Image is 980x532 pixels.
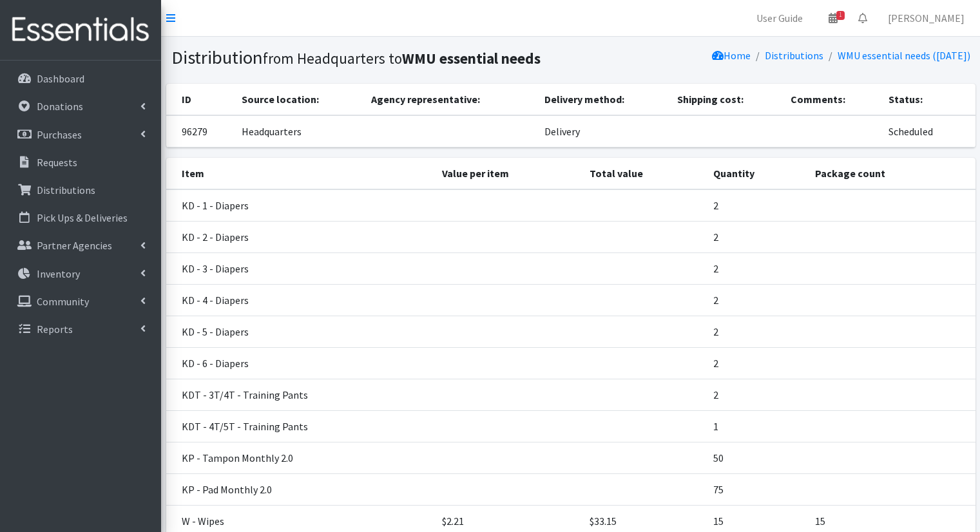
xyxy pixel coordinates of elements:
[5,205,156,231] a: Pick Ups & Deliveries
[706,379,807,410] td: 2
[5,8,156,52] img: HumanEssentials
[706,347,807,379] td: 2
[712,49,751,62] a: Home
[582,158,706,189] th: Total value
[537,115,669,147] td: Delivery
[234,115,363,147] td: Headquarters
[37,156,77,169] p: Requests
[706,189,807,222] td: 2
[706,316,807,347] td: 2
[706,158,807,189] th: Quantity
[5,122,156,147] a: Purchases
[807,158,975,189] th: Package count
[166,284,434,316] td: KD - 4 - Diapers
[166,84,235,115] th: ID
[5,93,156,119] a: Donations
[37,239,112,252] p: Partner Agencies
[166,473,434,505] td: KP - Pad Monthly 2.0
[765,49,823,62] a: Distributions
[537,84,669,115] th: Delivery method:
[706,284,807,316] td: 2
[434,158,582,189] th: Value per item
[706,221,807,252] td: 2
[706,473,807,505] td: 75
[5,289,156,314] a: Community
[878,5,975,31] a: [PERSON_NAME]
[881,115,975,147] td: Scheduled
[5,66,156,91] a: Dashboard
[402,49,541,68] b: WMU essential needs
[746,5,813,31] a: User Guide
[263,49,541,68] small: from Headquarters to
[166,316,434,347] td: KD - 5 - Diapers
[669,84,783,115] th: Shipping cost:
[166,410,434,442] td: KDT - 4T/5T - Training Pants
[166,189,434,222] td: KD - 1 - Diapers
[783,84,881,115] th: Comments:
[166,221,434,252] td: KD - 2 - Diapers
[5,233,156,258] a: Partner Agencies
[363,84,537,115] th: Agency representative:
[706,252,807,284] td: 2
[166,158,434,189] th: Item
[166,252,434,284] td: KD - 3 - Diapers
[5,177,156,203] a: Distributions
[706,410,807,442] td: 1
[37,323,73,336] p: Reports
[166,442,434,473] td: KP - Tampon Monthly 2.0
[166,347,434,379] td: KD - 6 - Diapers
[5,149,156,175] a: Requests
[5,316,156,342] a: Reports
[37,72,84,85] p: Dashboard
[37,184,95,196] p: Distributions
[37,100,83,113] p: Donations
[5,261,156,287] a: Inventory
[838,49,970,62] a: WMU essential needs ([DATE])
[37,211,128,224] p: Pick Ups & Deliveries
[37,267,80,280] p: Inventory
[37,128,82,141] p: Purchases
[171,46,566,69] h1: Distribution
[818,5,848,31] a: 1
[706,442,807,473] td: 50
[234,84,363,115] th: Source location:
[166,379,434,410] td: KDT - 3T/4T - Training Pants
[166,115,235,147] td: 96279
[37,295,89,308] p: Community
[881,84,975,115] th: Status:
[836,11,845,20] span: 1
